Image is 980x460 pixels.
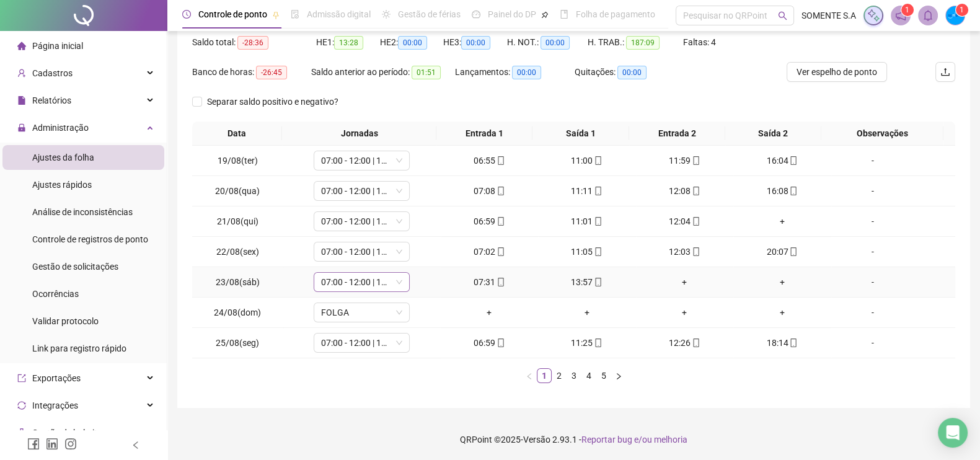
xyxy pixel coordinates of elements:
div: - [836,245,909,259]
span: facebook [27,438,40,450]
li: 5 [596,368,611,383]
span: apartment [17,428,26,437]
div: 07:31 [446,275,534,289]
span: Controle de ponto [198,9,267,19]
span: down [395,309,403,316]
span: dashboard [472,10,480,19]
div: 11:25 [543,336,631,350]
span: mobile [691,187,700,195]
div: 11:05 [543,245,631,259]
span: left [526,373,533,380]
span: 187:09 [626,36,660,50]
li: 2 [552,368,567,383]
span: instagram [64,438,77,450]
div: 07:08 [446,184,534,198]
div: 20:07 [738,245,826,259]
span: mobile [495,338,505,347]
span: Reportar bug e/ou melhoria [581,435,687,445]
th: Data [192,122,282,146]
span: Gestão de solicitações [32,262,118,272]
span: mobile [495,278,505,286]
span: Faltas: 4 [683,37,716,47]
span: 13:28 [334,36,363,50]
a: 2 [552,369,566,383]
span: 07:00 - 12:00 | 13:00 - 16:00 [321,212,402,231]
span: 23/08(sáb) [216,277,260,287]
span: Ajustes da folha [32,153,94,162]
span: 07:00 - 12:00 | 13:00 - 16:00 [321,242,402,261]
span: 21/08(qui) [217,216,258,226]
span: file-done [291,10,299,19]
div: Saldo total: [192,35,316,50]
span: 19/08(ter) [218,156,258,166]
span: down [395,157,403,164]
img: 50881 [946,6,965,25]
span: 07:00 - 12:00 | 13:00 - 16:00 [321,182,402,200]
li: Página anterior [522,368,537,383]
th: Entrada 1 [436,122,532,146]
button: left [522,368,537,383]
sup: 1 [901,4,914,16]
span: mobile [593,187,603,195]
th: Entrada 2 [629,122,725,146]
span: down [395,218,403,225]
li: Próxima página [611,368,626,383]
div: Quitações: [575,65,670,79]
div: 12:26 [641,336,729,350]
span: mobile [593,156,603,165]
div: Banco de horas: [192,65,311,79]
span: down [395,187,403,195]
a: 1 [537,369,551,383]
div: 12:03 [641,245,729,259]
div: Saldo anterior ao período: [311,65,455,79]
span: Página inicial [32,41,83,51]
li: 3 [567,368,581,383]
span: 07:00 - 12:00 | 13:00 - 16:00 [321,334,402,352]
span: 01:51 [412,66,441,79]
span: down [395,339,403,347]
span: mobile [788,247,798,256]
div: + [641,275,729,289]
div: - [836,154,909,167]
li: 1 [537,368,552,383]
span: pushpin [541,11,549,19]
span: Separar saldo positivo e negativo? [202,95,343,108]
span: mobile [495,247,505,256]
span: clock-circle [182,10,191,19]
span: sun [382,10,391,19]
th: Jornadas [282,122,437,146]
span: 07:00 - 12:00 | 13:00 - 16:00 [321,151,402,170]
span: mobile [691,217,700,226]
div: - [836,336,909,350]
span: mobile [593,217,603,226]
span: Gestão de holerites [32,428,106,438]
div: + [738,306,826,319]
div: + [446,306,534,319]
span: Gestão de férias [398,9,461,19]
th: Saída 2 [725,122,821,146]
span: mobile [593,338,603,347]
span: home [17,42,26,50]
span: 1 [960,6,964,14]
div: Open Intercom Messenger [938,418,968,448]
div: HE 1: [316,35,380,50]
div: - [836,306,909,319]
span: -26:45 [256,66,287,79]
span: mobile [593,247,603,256]
span: sync [17,401,26,410]
span: Folha de pagamento [576,9,655,19]
span: down [395,278,403,286]
span: 00:00 [541,36,570,50]
span: Ver espelho de ponto [797,65,877,79]
span: 00:00 [617,66,647,79]
span: down [395,248,403,255]
span: Análise de inconsistências [32,207,133,217]
button: Ver espelho de ponto [787,62,887,82]
span: mobile [788,156,798,165]
span: mobile [691,156,700,165]
span: Admissão digital [307,9,371,19]
div: 13:57 [543,275,631,289]
span: Versão [523,435,550,445]
span: mobile [495,187,505,195]
span: file [17,96,26,105]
